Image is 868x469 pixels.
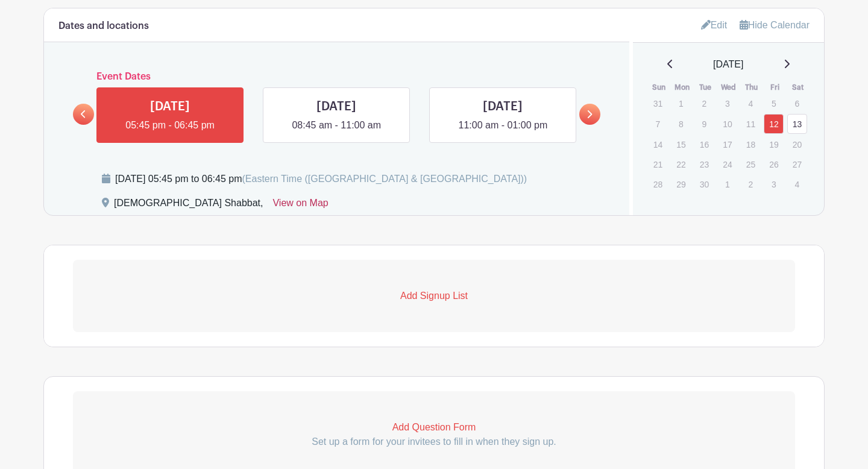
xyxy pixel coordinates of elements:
[741,135,761,154] p: 18
[787,94,807,113] p: 6
[694,115,714,133] p: 9
[717,81,740,93] th: Wed
[73,435,795,449] p: Set up a form for your invitees to fill in when they sign up.
[73,260,795,332] a: Add Signup List
[740,20,810,30] a: Hide Calendar
[648,135,668,154] p: 14
[787,81,810,93] th: Sat
[58,20,149,32] h6: Dates and locations
[694,155,714,174] p: 23
[94,71,579,83] h6: Event Dates
[115,172,527,186] div: [DATE] 05:45 pm to 06:45 pm
[648,94,668,113] p: 31
[713,57,743,72] span: [DATE]
[694,175,714,194] p: 30
[694,81,717,93] th: Tue
[671,175,691,194] p: 29
[787,175,807,194] p: 4
[648,115,668,133] p: 7
[648,155,668,174] p: 21
[73,289,795,303] p: Add Signup List
[741,155,761,174] p: 25
[717,115,737,133] p: 10
[787,135,807,154] p: 20
[717,94,737,113] p: 3
[648,175,668,194] p: 28
[717,155,737,174] p: 24
[694,94,714,113] p: 2
[741,94,761,113] p: 4
[671,115,691,133] p: 8
[671,155,691,174] p: 22
[694,135,714,154] p: 16
[787,114,807,134] a: 13
[717,175,737,194] p: 1
[671,135,691,154] p: 15
[764,175,784,194] p: 3
[701,15,728,35] a: Edit
[764,94,784,113] p: 5
[114,196,263,215] div: [DEMOGRAPHIC_DATA] Shabbat,
[671,94,691,113] p: 1
[647,81,671,93] th: Sun
[272,196,328,215] a: View on Map
[787,155,807,174] p: 27
[764,114,784,134] a: 12
[73,420,795,435] p: Add Question Form
[670,81,694,93] th: Mon
[741,175,761,194] p: 2
[763,81,787,93] th: Fri
[764,155,784,174] p: 26
[717,135,737,154] p: 17
[242,174,527,184] span: (Eastern Time ([GEOGRAPHIC_DATA] & [GEOGRAPHIC_DATA]))
[740,81,764,93] th: Thu
[741,115,761,133] p: 11
[764,135,784,154] p: 19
